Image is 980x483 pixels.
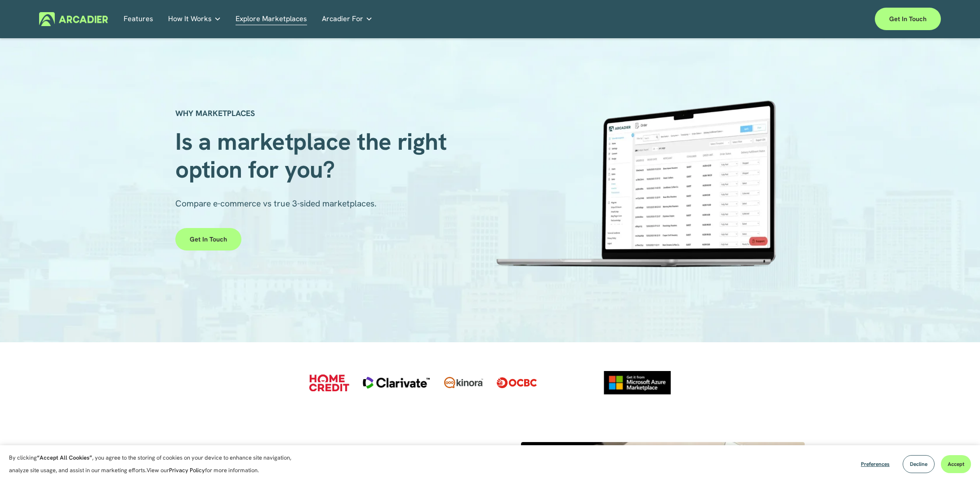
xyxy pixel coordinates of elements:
[941,455,971,473] button: Accept
[910,461,927,468] span: Decline
[124,12,153,26] a: Features
[322,12,373,26] a: folder dropdown
[175,198,377,209] span: Compare e-commerce vs true 3-sided marketplaces.
[168,13,212,25] span: How It Works
[39,12,108,26] img: Arcadier
[322,13,363,25] span: Arcadier For
[175,126,453,185] span: Is a marketplace the right option for you?
[175,228,241,250] a: Get in touch
[948,461,964,468] span: Accept
[9,452,301,477] p: By clicking , you agree to the storing of cookies on your device to enhance site navigation, anal...
[236,12,307,26] a: Explore Marketplaces
[875,8,941,30] a: Get in touch
[169,466,205,474] a: Privacy Policy
[903,455,935,473] button: Decline
[854,455,896,473] button: Preferences
[175,108,255,118] strong: WHY MARKETPLACES
[861,461,890,468] span: Preferences
[37,454,92,461] strong: “Accept All Cookies”
[168,12,221,26] a: folder dropdown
